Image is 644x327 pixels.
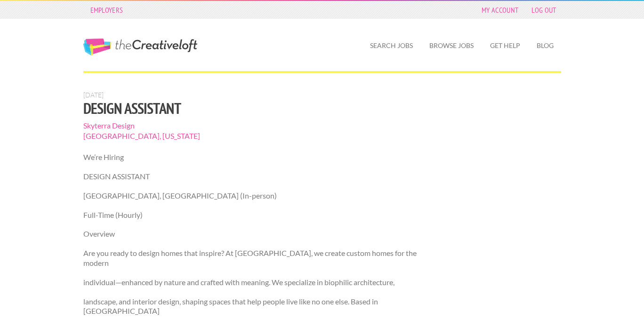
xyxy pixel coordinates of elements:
[527,3,561,16] a: Log Out
[483,35,528,56] a: Get Help
[83,91,104,99] span: [DATE]
[83,120,438,131] span: Skyterra Design
[83,229,438,239] p: Overview
[83,191,438,201] p: [GEOGRAPHIC_DATA], [GEOGRAPHIC_DATA] (In-person)
[83,297,438,317] p: landscape, and interior design, shaping spaces that help people live like no one else. Based in [...
[362,35,420,56] a: Search Jobs
[83,39,197,56] a: The Creative Loft
[477,3,523,16] a: My Account
[83,210,438,220] p: Full-Time (Hourly)
[83,278,438,287] p: individual—enhanced by nature and crafted with meaning. We specialize in biophilic architecture,
[529,35,561,56] a: Blog
[83,131,438,141] span: [GEOGRAPHIC_DATA], [US_STATE]
[86,3,128,16] a: Employers
[83,152,438,162] p: We’re Hiring
[422,35,481,56] a: Browse Jobs
[83,248,438,268] p: Are you ready to design homes that inspire? At [GEOGRAPHIC_DATA], we create custom homes for the ...
[83,172,438,182] p: DESIGN ASSISTANT
[83,100,438,117] h1: Design Assistant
